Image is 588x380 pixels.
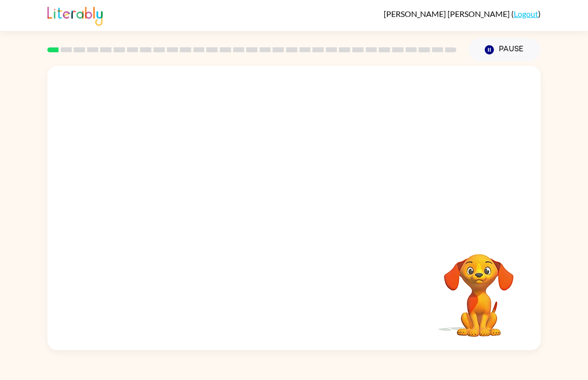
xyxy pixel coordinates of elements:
a: Logout [514,9,538,18]
video: Your browser must support playing .mp4 files to use Literably. Please try using another browser. [429,239,529,338]
img: Literably [47,4,103,26]
span: [PERSON_NAME] [PERSON_NAME] [384,9,511,18]
div: ( ) [384,9,541,18]
button: Pause [468,38,541,61]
